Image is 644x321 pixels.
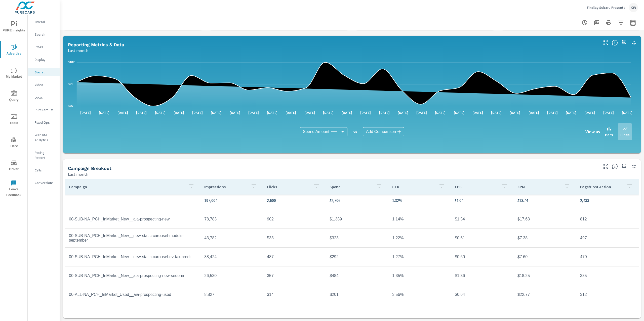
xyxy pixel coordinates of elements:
td: $25.78 [513,307,576,320]
td: 902 [263,213,326,225]
td: 00-SUB-NA_PCH_InMarket_New__aia-prospecting-new-sedona [65,269,200,282]
td: $22.77 [513,288,576,301]
td: 658 [200,307,263,320]
td: 26,530 [200,269,263,282]
p: 197,004 [204,197,259,203]
span: Tools [2,114,26,126]
button: Make Fullscreen [602,39,610,47]
h5: Reporting Metrics & Data [68,42,124,47]
p: Impressions [204,184,247,189]
p: [DATE] [600,110,617,115]
p: Local [35,95,56,100]
p: [DATE] [114,110,132,115]
td: $18.25 [513,269,576,282]
td: 7 [576,307,639,320]
div: Display [28,56,60,63]
p: [DATE] [263,110,281,115]
p: [DATE] [189,110,206,115]
p: Conversions [35,180,56,185]
p: [DATE] [376,110,393,115]
span: Tier2 [2,137,26,149]
p: [DATE] [207,110,225,115]
td: 533 [263,232,326,244]
td: 00-SUB-NA_PCH_InMarket_New__new-static-carousel-models-september [65,230,200,247]
text: $107 [68,61,75,64]
button: Minimize Widget [630,162,638,170]
span: Save this to your personalized report [620,39,628,47]
h6: View as [585,129,600,134]
p: Findlay Subaru Prescott [587,5,625,10]
div: PMAX [28,43,60,51]
p: vs [347,129,363,134]
p: [DATE] [431,110,449,115]
p: [DATE] [301,110,318,115]
p: Overall [35,19,56,24]
p: [DATE] [450,110,468,115]
td: 470 [576,251,639,263]
div: Overall [28,18,60,26]
td: $1.54 [451,213,513,225]
span: This is a summary of Social performance results by campaign. Each column can be sorted. [612,163,618,169]
p: $2,706 [330,197,384,203]
div: Video [28,81,60,88]
p: Display [35,57,56,62]
p: CPM [517,184,560,189]
td: 1.27% [388,251,451,263]
p: [DATE] [562,110,580,115]
span: Save this to your personalized report [620,162,628,170]
div: Add Comparison [363,127,404,136]
p: Spend [330,184,372,189]
td: 497 [576,232,639,244]
td: 1.35% [388,269,451,282]
td: $323 [326,232,388,244]
td: 7 [263,307,326,320]
td: $17.63 [513,213,576,225]
div: PureCars TV [28,106,60,114]
p: Pacing Report [35,150,56,160]
p: [DATE] [95,110,113,115]
p: [DATE] [581,110,598,115]
td: $7.38 [513,232,576,244]
p: Lines [620,132,629,138]
div: Local [28,94,60,101]
td: 1.14% [388,213,451,225]
td: 00-SUB-NA_PCH_InMarket_New__aia-prospecting-new [65,213,200,225]
td: 357 [263,269,326,282]
p: [DATE] [338,110,356,115]
text: $91 [68,82,73,86]
div: Pacing Report [28,149,60,161]
td: 812 [576,213,639,225]
span: PURE Insights [2,21,26,33]
td: 3.56% [388,288,451,301]
td: 00-SUB-NA_PCH_InMarket_New__new-static-carousel-ev-tax-credit [65,251,200,263]
td: 314 [263,288,326,301]
span: Driver [2,160,26,172]
div: Social [28,68,60,76]
p: Clicks [267,184,309,189]
div: Conversions [28,179,60,187]
p: Calls [35,168,56,173]
button: Print Report [604,18,614,28]
p: [DATE] [544,110,561,115]
td: $2.42 [451,307,513,320]
div: Website Analytics [28,131,60,144]
p: Page/Post Action [580,184,623,189]
span: Understand Social data over time and see how metrics compare to each other. [612,40,618,46]
td: 78,783 [200,213,263,225]
p: Search [35,32,56,37]
span: Leave Feedback [2,180,26,198]
span: My Market [2,67,26,80]
p: Fixed Ops [35,120,56,125]
td: 335 [576,269,639,282]
p: [DATE] [618,110,636,115]
p: CPC [455,184,497,189]
p: [DATE] [282,110,300,115]
p: 1.32% [392,197,447,203]
td: 312 [576,288,639,301]
td: $0.64 [451,288,513,301]
td: $0.61 [451,232,513,244]
div: KW [629,3,638,12]
p: [DATE] [506,110,524,115]
p: PMAX [35,44,56,50]
button: Make Fullscreen [602,162,610,170]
